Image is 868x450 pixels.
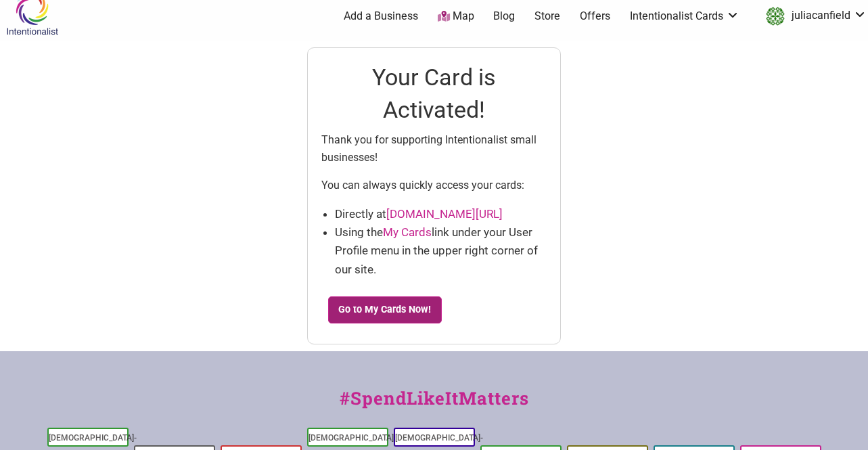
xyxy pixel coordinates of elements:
a: My Cards [383,225,432,239]
h1: Your Card is Activated! [321,62,547,126]
p: Thank you for supporting Intentionalist small businesses! [321,131,547,166]
a: [DOMAIN_NAME][URL] [386,207,503,221]
li: Using the link under your User Profile menu in the upper right corner of our site. [335,223,547,279]
a: Map [438,9,474,24]
a: juliacanfield [759,4,867,28]
a: Store [534,9,560,24]
a: Offers [580,9,610,24]
p: You can always quickly access your cards: [321,177,547,194]
a: Go to My Cards Now! [328,296,442,323]
a: Add a Business [344,9,418,24]
li: Directly at [335,205,547,223]
a: Intentionalist Cards [630,9,739,24]
a: Blog [493,9,515,24]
